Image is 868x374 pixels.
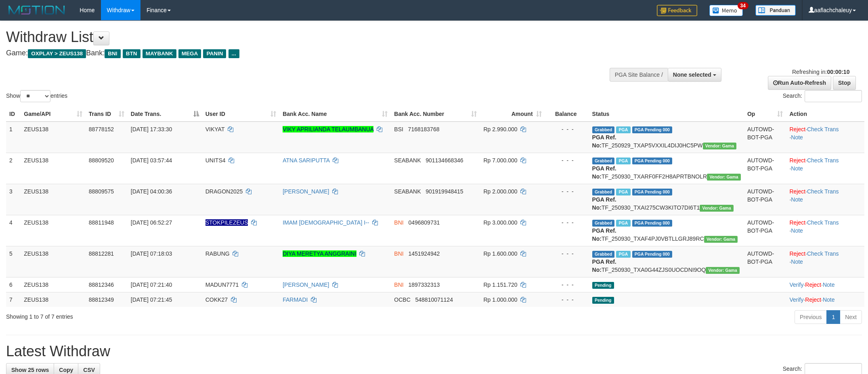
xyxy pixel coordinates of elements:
td: TF_250930_TXAF4PJ0VBTLLGRJ89RC [589,215,744,246]
th: Balance [545,107,589,122]
span: Marked by aafchomsokheang [616,126,630,133]
td: AUTOWD-BOT-PGA [744,215,786,246]
div: - - - [548,125,586,133]
th: Op: activate to sort column ascending [744,107,786,122]
a: DIYA MERETYA ANGGRAINI [283,250,356,257]
td: AUTOWD-BOT-PGA [744,184,786,215]
td: ZEUS138 [21,277,86,292]
th: ID [6,107,21,122]
a: Stop [833,76,856,90]
span: BNI [394,282,403,288]
label: Show entries [6,90,67,102]
span: Vendor URL: https://trx31.1velocity.biz [704,236,738,243]
a: Reject [789,188,805,195]
td: · · [786,153,864,184]
span: PGA Pending [632,158,673,164]
div: PGA Site Balance / [610,68,668,82]
span: PGA Pending [632,126,673,133]
a: Note [791,258,803,265]
td: · · [786,277,864,292]
a: Check Trans [807,188,839,195]
td: TF_250929_TXAP5VXXIL4DIJ0HC5PW [589,122,744,153]
td: 5 [6,246,21,277]
span: Rp 3.000.000 [483,219,517,226]
img: MOTION_logo.png [6,4,67,16]
td: ZEUS138 [21,184,86,215]
div: - - - [548,219,586,227]
td: 2 [6,153,21,184]
span: Grabbed [592,158,615,164]
input: Search: [805,90,862,102]
a: Check Trans [807,250,839,257]
span: Copy 548810071124 to clipboard [415,296,453,303]
span: Marked by aafsreyleap [616,220,630,227]
td: 3 [6,184,21,215]
b: PGA Ref. No: [592,258,616,273]
td: · · [786,292,864,307]
a: Verify [789,282,803,288]
a: Previous [795,310,827,324]
h4: Game: Bank: [6,49,570,57]
div: - - - [548,281,586,289]
span: 88812281 [89,250,114,257]
a: Reject [789,126,805,132]
span: PGA Pending [632,220,673,227]
span: 88809575 [89,188,114,195]
strong: 00:00:10 [827,69,849,75]
span: Pending [592,297,614,304]
a: Run Auto-Refresh [768,76,831,90]
span: 88811948 [89,219,114,226]
span: MEGA [178,49,201,58]
button: None selected [668,68,721,82]
img: Feedback.jpg [657,5,697,16]
a: Note [791,196,803,203]
span: [DATE] 17:33:30 [131,126,172,132]
span: Grabbed [592,251,615,258]
td: TF_250930_TXA0G44ZJS0UOCDNI9OQ [589,246,744,277]
a: Note [791,227,803,234]
span: BNI [105,49,120,58]
label: Search: [783,90,862,102]
a: Reject [805,282,821,288]
td: · · [786,184,864,215]
span: Marked by aafkaynarin [616,158,630,164]
span: Rp 7.000.000 [483,157,517,164]
b: PGA Ref. No: [592,196,616,211]
h1: Withdraw List [6,29,570,45]
span: MAYBANK [143,49,176,58]
span: Rp 1.000.000 [483,296,517,303]
span: Vendor URL: https://trx31.1velocity.biz [707,174,741,181]
span: PGA Pending [632,189,673,195]
td: AUTOWD-BOT-PGA [744,246,786,277]
span: Show 25 rows [11,367,49,373]
span: [DATE] 03:57:44 [131,157,172,164]
span: Nama rekening ada tanda titik/strip, harap diedit [205,219,248,226]
a: ATNA SARIPUTTA [283,157,329,164]
th: Amount: activate to sort column ascending [480,107,545,122]
span: Vendor URL: https://trx31.1velocity.biz [706,267,740,274]
a: Check Trans [807,219,839,226]
span: MADUN7771 [205,282,239,288]
a: Reject [805,296,821,303]
td: ZEUS138 [21,292,86,307]
span: Copy 1897332313 to clipboard [408,282,440,288]
th: Status [589,107,744,122]
th: Bank Acc. Name: activate to sort column ascending [279,107,391,122]
span: 88812349 [89,296,114,303]
span: BTN [123,49,140,58]
span: BNI [394,250,403,257]
span: Vendor URL: https://trx31.1velocity.biz [703,143,737,149]
span: OCBC [394,296,410,303]
b: PGA Ref. No: [592,227,616,242]
a: Reject [789,157,805,164]
a: [PERSON_NAME] [283,282,329,288]
span: SEABANK [394,188,421,195]
span: Grabbed [592,126,615,133]
span: Rp 1.151.720 [483,282,517,288]
th: Action [786,107,864,122]
span: Vendor URL: https://trx31.1velocity.biz [700,205,734,212]
td: AUTOWD-BOT-PGA [744,122,786,153]
span: ... [229,49,239,58]
span: Rp 2.990.000 [483,126,517,132]
span: OXPLAY > ZEUS138 [28,49,86,58]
